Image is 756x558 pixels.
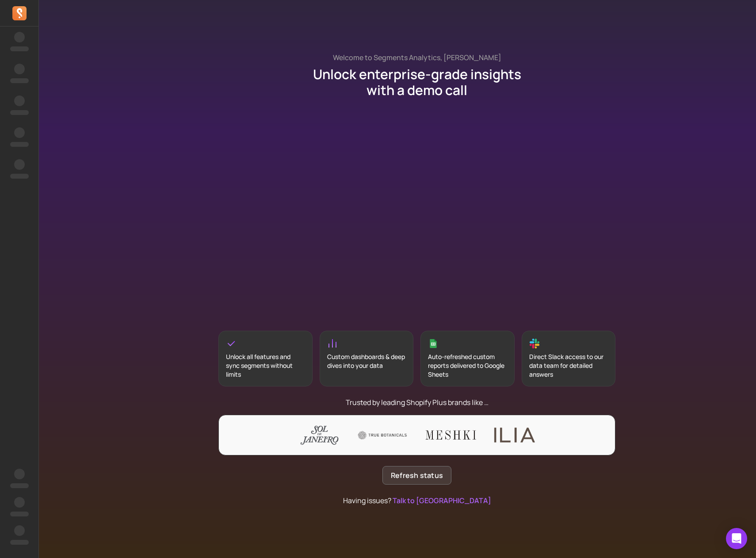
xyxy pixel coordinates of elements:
span: ‌ [10,512,29,516]
div: Open Intercom Messenger [726,528,747,549]
span: ‌ [14,32,25,42]
span: ‌ [10,142,29,147]
p: Unlock enterprise-grade insights with a demo call [298,66,536,98]
button: Refresh status [382,466,451,485]
span: ‌ [10,110,29,115]
span: ‌ [10,483,29,488]
span: ‌ [14,159,25,170]
p: Having issues? [218,495,615,506]
button: Talk to [GEOGRAPHIC_DATA] [393,495,491,506]
p: Trusted by leading Shopify Plus brands like … [218,397,615,408]
span: ‌ [10,540,29,545]
span: ‌ [14,64,25,74]
div: Direct Slack access to our data team for detailed answers [529,352,608,379]
iframe: Calendly Scheduling Page [238,100,596,319]
span: ‌ [14,525,25,536]
span: ‌ [14,469,25,479]
span: ‌ [10,46,29,51]
div: Custom dashboards & deep dives into your data [327,352,406,370]
span: ‌ [10,78,29,83]
p: Welcome to Segments Analytics, [PERSON_NAME] [333,52,501,63]
span: ‌ [14,96,25,106]
span: ‌ [14,497,25,508]
img: Meshki logo [425,422,476,448]
div: Unlock all features and sync segments without limits [226,352,305,379]
img: True Botanicals logo [357,422,408,448]
img: Sol de Janeiro logo [299,422,339,448]
span: ‌ [10,174,29,179]
span: ‌ [14,127,25,138]
div: Auto-refreshed custom reports delivered to Google Sheets [428,352,507,379]
img: ILIA logo [494,422,535,448]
